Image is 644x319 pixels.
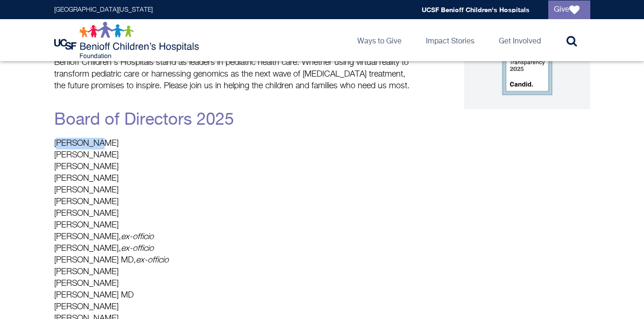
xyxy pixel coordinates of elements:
[121,233,154,241] em: ex-officio
[54,45,414,92] p: Thanks to donations large and small and the generous philanthropic spirit of our community, UCSF ...
[502,45,552,95] img: Guidestar Profile logo
[350,19,409,61] a: Ways to Give
[54,21,201,59] img: Logo for UCSF Benioff Children's Hospitals Foundation
[54,7,153,13] a: [GEOGRAPHIC_DATA][US_STATE]
[491,19,548,61] a: Get Involved
[54,112,234,128] a: Board of Directors 2025
[548,0,590,19] a: Give
[121,244,154,253] em: ex-officio
[136,256,169,264] em: ex-officio
[422,6,530,14] a: UCSF Benioff Children's Hospitals
[418,19,482,61] a: Impact Stories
